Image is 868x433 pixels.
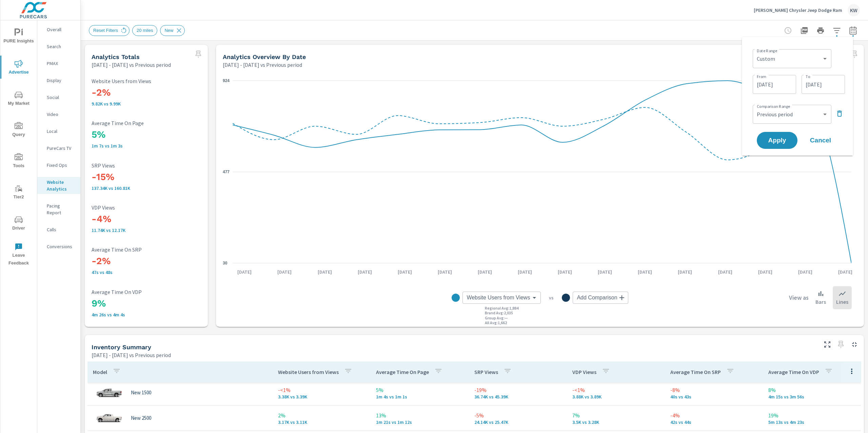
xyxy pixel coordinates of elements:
[572,394,659,399] p: 3,875 vs 3,887
[789,294,809,301] h6: View as
[793,269,817,275] p: [DATE]
[572,411,659,419] p: 7%
[553,269,577,275] p: [DATE]
[93,369,107,375] p: Model
[807,137,834,143] span: Cancel
[92,255,201,267] h3: -2%
[37,177,80,194] div: Website Analytics
[92,143,201,149] p: 1m 7s vs 1m 3s
[670,394,757,399] p: 40s vs 43s
[849,339,860,350] button: Minimize Widget
[160,28,177,33] span: New
[376,419,463,425] p: 1m 21s vs 1m 12s
[92,53,140,60] h5: Analytics Totals
[849,49,860,60] span: Select a preset date range to save this widget
[278,394,365,399] p: 3,381 vs 3,387
[223,261,228,265] text: 30
[814,24,827,37] button: Print Report
[131,415,151,421] p: New 2500
[47,226,75,233] p: Calls
[37,24,80,35] div: Overall
[846,24,860,37] button: Select Date Range
[485,316,508,320] p: Group Avg : —
[193,49,204,60] span: Select a preset date range to save this widget
[47,162,75,169] p: Fixed Ops
[393,269,417,275] p: [DATE]
[0,20,37,270] div: nav menu
[836,298,848,306] p: Lines
[47,94,75,101] p: Social
[92,171,201,183] h3: -15%
[474,419,561,425] p: 24,135 vs 25,465
[92,343,151,351] h5: Inventory Summary
[47,243,75,250] p: Conversions
[37,109,80,119] div: Video
[47,145,75,152] p: PureCars TV
[92,87,201,98] h3: -2%
[473,269,497,275] p: [DATE]
[822,339,833,350] button: Make Fullscreen
[768,419,855,425] p: 5m 13s vs 4m 23s
[572,386,659,394] p: -<1%
[92,78,201,84] p: Website Users from Views
[278,411,365,419] p: 2%
[223,170,230,174] text: 477
[764,137,791,143] span: Apply
[223,53,306,60] h5: Analytics Overview By Date
[376,369,429,375] p: Average Time On Page
[513,269,537,275] p: [DATE]
[485,320,507,325] p: All Avg : 1,662
[92,213,201,225] h3: -4%
[376,411,463,419] p: 13%
[37,201,80,218] div: Pacing Report
[92,162,201,169] p: SRP Views
[278,386,365,394] p: -<1%
[131,390,151,396] p: New 1500
[2,28,35,45] span: PURE Insights
[768,369,819,375] p: Average Time On VDP
[797,24,811,37] button: "Export Report to PDF"
[223,61,302,69] p: [DATE] - [DATE] vs Previous period
[223,78,230,83] text: 924
[670,419,757,425] p: 42s vs 44s
[92,351,171,359] p: [DATE] - [DATE] vs Previous period
[47,128,75,135] p: Local
[37,160,80,170] div: Fixed Ops
[474,369,498,375] p: SRP Views
[768,394,855,399] p: 4m 15s vs 3m 56s
[467,294,530,301] span: Website Users from Views
[278,369,339,375] p: Website Users from Views
[92,185,201,191] p: 137,335 vs 160,809
[160,25,185,36] div: New
[541,295,562,301] p: vs
[278,419,365,425] p: 3,173 vs 3,105
[96,408,123,428] img: glamour
[830,24,844,37] button: Apply Filters
[96,382,123,403] img: glamour
[462,292,541,304] div: Website Users from Views
[47,77,75,84] p: Display
[92,204,201,211] p: VDP Views
[768,386,855,394] p: 8%
[800,132,841,149] button: Cancel
[47,111,75,118] p: Video
[92,129,201,140] h3: 5%
[2,122,35,139] span: Query
[670,411,757,419] p: -4%
[673,269,697,275] p: [DATE]
[753,269,777,275] p: [DATE]
[92,298,201,309] h3: 9%
[670,369,721,375] p: Average Time On SRP
[833,269,857,275] p: [DATE]
[233,269,256,275] p: [DATE]
[47,179,75,192] p: Website Analytics
[757,132,797,149] button: Apply
[376,386,463,394] p: 5%
[92,61,171,69] p: [DATE] - [DATE] vs Previous period
[713,269,737,275] p: [DATE]
[92,289,201,295] p: Average Time On VDP
[353,269,377,275] p: [DATE]
[433,269,457,275] p: [DATE]
[376,394,463,399] p: 1m 4s vs 1m 1s
[485,306,518,311] p: Regional Avg : 1,884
